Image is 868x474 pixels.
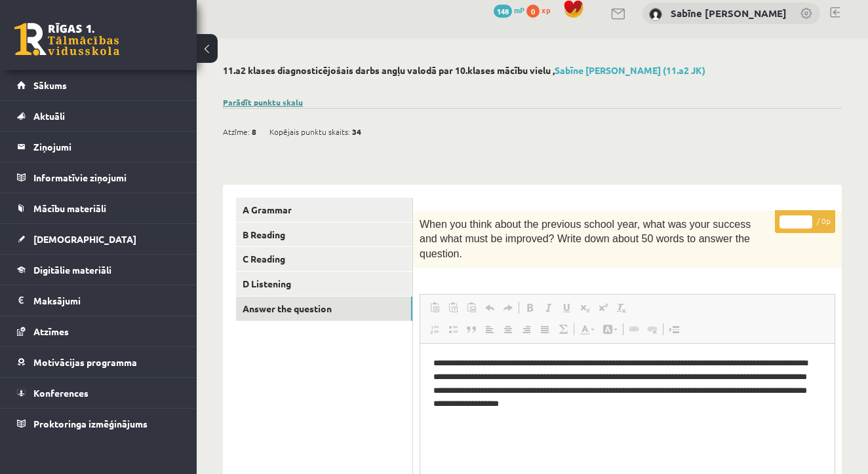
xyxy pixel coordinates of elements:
span: When you think about the previous school year, what was your success and what must be improved? W... [420,219,751,259]
a: Math [554,321,572,338]
a: Ielīmēt (⌘+V) [425,299,444,316]
a: Sākums [17,70,180,100]
a: Ievietot lapas pārtraukumu drukai [665,321,683,338]
a: Ievietot/noņemt sarakstu ar aizzīmēm [444,321,462,338]
a: Motivācijas programma [17,347,180,377]
span: Digitālie materiāli [33,264,111,276]
a: Sabīne [PERSON_NAME] [671,7,787,20]
a: Sabīne [PERSON_NAME] (11.a2 JK) [555,64,705,76]
span: 34 [352,122,361,141]
a: Maksājumi [17,285,180,316]
a: 0 xp [526,5,557,15]
a: A Grammar [236,198,412,222]
a: [DEMOGRAPHIC_DATA] [17,224,180,254]
span: Atzīme: [223,122,250,141]
a: Rīgas 1. Tālmācības vidusskola [14,23,119,56]
a: Apakšraksts [576,299,594,316]
span: [DEMOGRAPHIC_DATA] [33,233,136,245]
img: Sabīne Tīna Tomane [649,8,662,21]
span: Motivācijas programma [33,356,137,368]
a: Fona krāsa [599,321,621,338]
span: Sākums [33,79,67,91]
a: Slīpraksts (⌘+I) [539,299,557,316]
a: Izlīdzināt pa labi [517,321,536,338]
span: Aktuāli [33,110,65,122]
a: Konferences [17,378,180,408]
p: / 0p [775,210,835,233]
a: Ziņojumi [17,132,180,162]
span: 8 [252,122,256,141]
a: Answer the question [236,297,412,321]
a: Atcelt (⌘+Z) [481,299,499,316]
a: Ievietot kā vienkāršu tekstu (⌘+⌥+⇧+V) [444,299,462,316]
a: 148 mP [494,5,524,15]
a: Augšraksts [594,299,612,316]
legend: Ziņojumi [33,132,180,162]
a: Izlīdzināt pa kreisi [481,321,499,338]
a: Informatīvie ziņojumi [17,162,180,192]
legend: Maksājumi [33,285,180,316]
span: Atzīmes [33,325,69,337]
span: 0 [526,5,540,18]
a: Ievietot no Worda [462,299,481,316]
a: Noņemt stilus [612,299,631,316]
a: Mācību materiāli [17,193,180,223]
span: mP [514,5,524,15]
a: C Reading [236,247,412,271]
a: B Reading [236,223,412,247]
a: Saite (⌘+K) [625,321,643,338]
a: Ievietot/noņemt numurētu sarakstu [425,321,444,338]
a: Atsaistīt [643,321,661,338]
span: Mācību materiāli [33,202,106,214]
span: Proktoringa izmēģinājums [33,418,148,429]
a: Digitālie materiāli [17,255,180,285]
a: Teksta krāsa [576,321,599,338]
h2: 11.a2 klases diagnosticējošais darbs angļu valodā par 10.klases mācību vielu , [223,65,842,76]
a: Atkārtot (⌘+Y) [499,299,517,316]
a: Proktoringa izmēģinājums [17,409,180,439]
span: 148 [494,5,512,18]
a: Bloka citāts [462,321,481,338]
span: xp [542,5,550,15]
a: Aktuāli [17,101,180,131]
a: D Listening [236,272,412,296]
a: Centrēti [499,321,517,338]
a: Izlīdzināt malas [536,321,554,338]
a: Atzīmes [17,316,180,346]
a: Parādīt punktu skalu [223,97,303,107]
legend: Informatīvie ziņojumi [33,162,180,192]
a: Pasvītrojums (⌘+U) [557,299,576,316]
span: Konferences [33,387,89,399]
span: Kopējais punktu skaits: [269,122,350,141]
a: Treknraksts (⌘+B) [521,299,539,316]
